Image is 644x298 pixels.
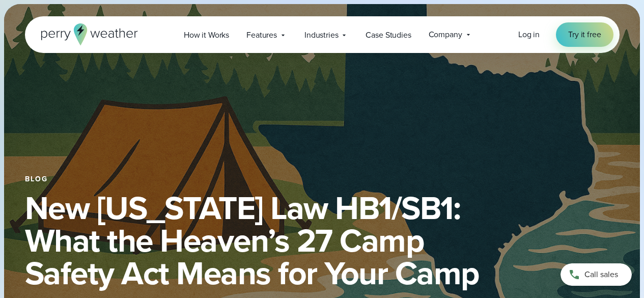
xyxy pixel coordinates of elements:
[561,263,632,286] a: Call sales
[518,29,540,40] span: Log in
[584,268,618,281] span: Call sales
[184,29,229,41] span: How it Works
[246,29,277,41] span: Features
[304,29,338,41] span: Industries
[556,22,613,47] a: Try it free
[175,24,238,45] a: How it Works
[357,24,419,45] a: Case Studies
[568,29,601,41] span: Try it free
[25,175,620,183] div: Blog
[518,29,540,41] a: Log in
[429,29,462,41] span: Company
[25,192,620,289] h1: New [US_STATE] Law HB1/SB1: What the Heaven’s 27 Camp Safety Act Means for Your Camp
[366,29,411,41] span: Case Studies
